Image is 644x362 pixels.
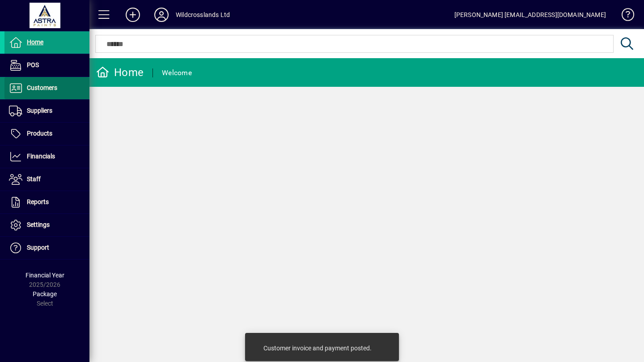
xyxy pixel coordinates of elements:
a: POS [4,54,89,77]
div: Home [96,65,144,80]
span: Financial Year [25,272,64,279]
a: Suppliers [4,100,89,122]
span: Package [33,290,57,298]
a: Reports [4,191,89,213]
span: Products [27,130,52,137]
div: [PERSON_NAME] [EMAIL_ADDRESS][DOMAIN_NAME] [454,8,606,22]
a: Support [4,237,89,259]
span: Home [27,38,43,46]
span: Suppliers [27,107,52,114]
span: Reports [27,198,49,205]
a: Knowledge Base [615,2,633,31]
span: Financials [27,153,55,160]
a: Customers [4,77,89,99]
span: Settings [27,221,50,228]
a: Financials [4,145,89,168]
a: Staff [4,168,89,191]
a: Settings [4,214,89,236]
button: Add [119,7,147,23]
a: Products [4,123,89,145]
button: Profile [147,7,176,23]
span: POS [27,61,39,68]
span: Customers [27,84,57,91]
div: Customer invoice and payment posted. [263,344,372,353]
div: Wildcrosslands Ltd [176,8,230,22]
div: Welcome [162,66,192,80]
span: Staff [27,175,41,183]
span: Support [27,244,49,251]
